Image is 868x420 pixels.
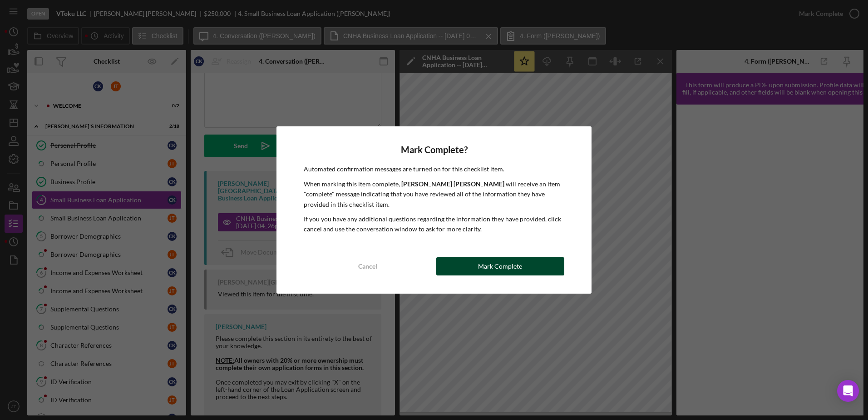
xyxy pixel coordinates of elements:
[478,257,522,275] div: Mark Complete
[304,214,564,235] p: If you you have any additional questions regarding the information they have provided, click canc...
[358,257,377,275] div: Cancel
[304,179,564,210] p: When marking this item complete, will receive an item "complete" message indicating that you have...
[304,145,564,155] h4: Mark Complete?
[436,257,564,275] button: Mark Complete
[304,164,564,174] p: Automated confirmation messages are turned on for this checklist item.
[304,257,432,275] button: Cancel
[837,380,859,402] div: Open Intercom Messenger
[401,180,504,188] b: [PERSON_NAME] [PERSON_NAME]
